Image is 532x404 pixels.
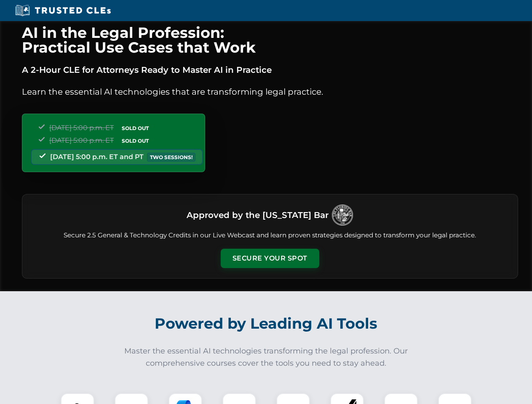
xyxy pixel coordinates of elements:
span: SOLD OUT [119,136,152,145]
img: Trusted CLEs [13,4,113,17]
p: Learn the essential AI technologies that are transforming legal practice. [22,85,518,98]
span: SOLD OUT [119,124,152,133]
h3: Approved by the [US_STATE] Bar [187,207,329,223]
h2: Powered by Leading AI Tools [33,309,500,338]
p: Secure 2.5 General & Technology Credits in our Live Webcast and learn proven strategies designed ... [32,231,508,240]
p: A 2-Hour CLE for Attorneys Ready to Master AI in Practice [22,63,518,77]
span: [DATE] 5:00 p.m. ET [49,136,114,144]
button: Secure Your Spot [221,249,319,268]
p: Master the essential AI technologies transforming the legal profession. Our comprehensive courses... [119,345,414,369]
h1: AI in the Legal Profession: Practical Use Cases that Work [22,25,518,55]
span: [DATE] 5:00 p.m. ET [49,124,114,132]
img: Logo [332,205,353,226]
